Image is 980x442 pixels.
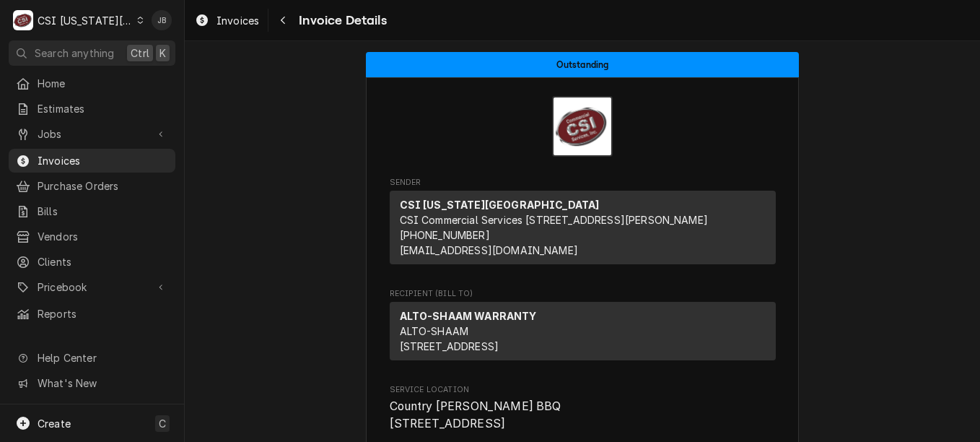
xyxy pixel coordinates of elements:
a: Vendors [9,225,175,248]
div: Joshua Bennett's Avatar [152,10,172,30]
span: Estimates [38,101,168,116]
span: Help Center [38,350,167,365]
a: Go to Pricebook [9,275,175,299]
span: Clients [38,254,168,269]
span: Reports [38,306,168,321]
span: Sender [390,177,776,188]
a: Bills [9,199,175,223]
img: Logo [552,96,613,157]
a: [EMAIL_ADDRESS][DOMAIN_NAME] [400,244,578,256]
button: Navigate back [271,9,294,32]
div: Recipient (Bill To) [390,302,776,360]
a: Reports [9,302,175,326]
button: Search anythingCtrlK [9,40,175,66]
strong: ALTO-SHAAM WARRANTY [400,310,537,322]
a: Go to Jobs [9,122,175,146]
a: Go to What's New [9,371,175,395]
span: CSI Commercial Services [STREET_ADDRESS][PERSON_NAME] [400,214,708,226]
span: Ctrl [131,45,149,61]
span: Country [PERSON_NAME] BBQ [STREET_ADDRESS] [390,399,561,430]
div: Sender [390,191,776,270]
a: Go to Help Center [9,346,175,370]
strong: CSI [US_STATE][GEOGRAPHIC_DATA] [400,199,600,211]
span: Invoices [216,13,259,28]
a: [PHONE_NUMBER] [400,229,490,241]
a: Purchase Orders [9,174,175,198]
span: Service Location [390,384,776,396]
span: What's New [38,376,167,391]
a: Invoices [189,9,265,32]
div: CSI Kansas City's Avatar [13,10,33,30]
span: Home [38,76,168,91]
span: K [159,45,166,61]
span: Outstanding [556,60,609,69]
a: Estimates [9,97,175,121]
div: JB [152,10,172,30]
span: Jobs [38,126,146,142]
span: Recipient (Bill To) [390,288,776,300]
span: Invoices [38,153,168,168]
div: Service Location [390,384,776,433]
span: Purchase Orders [38,178,168,194]
div: Recipient (Bill To) [390,302,776,366]
a: Invoices [9,149,175,173]
span: C [159,416,166,431]
span: Create [38,417,71,430]
div: Sender [390,191,776,264]
span: Invoice Details [294,11,386,30]
div: C [13,10,33,30]
span: Vendors [38,229,168,244]
div: Invoice Recipient [390,288,776,367]
span: Service Location [390,398,776,432]
span: Pricebook [38,279,146,295]
span: Search anything [35,45,114,61]
div: Invoice Sender [390,177,776,271]
span: Bills [38,204,168,219]
div: CSI [US_STATE][GEOGRAPHIC_DATA] [38,13,133,28]
a: Clients [9,250,175,274]
span: ALTO-SHAAM [STREET_ADDRESS] [400,325,499,352]
a: Home [9,71,175,95]
div: Status [366,52,799,77]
